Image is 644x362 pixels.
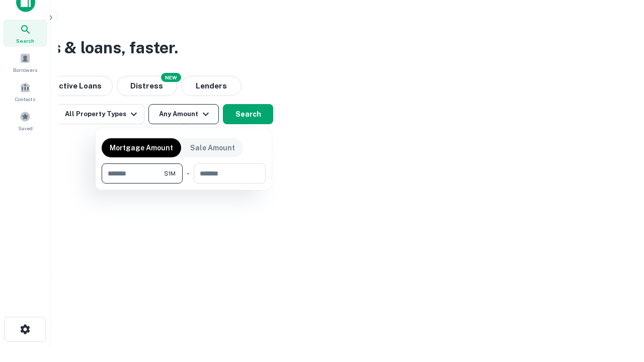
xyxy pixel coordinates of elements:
span: $1M [164,169,176,178]
iframe: Chat Widget [594,282,644,330]
p: Mortgage Amount [110,142,173,153]
p: Sale Amount [190,142,235,153]
div: - [187,163,190,184]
